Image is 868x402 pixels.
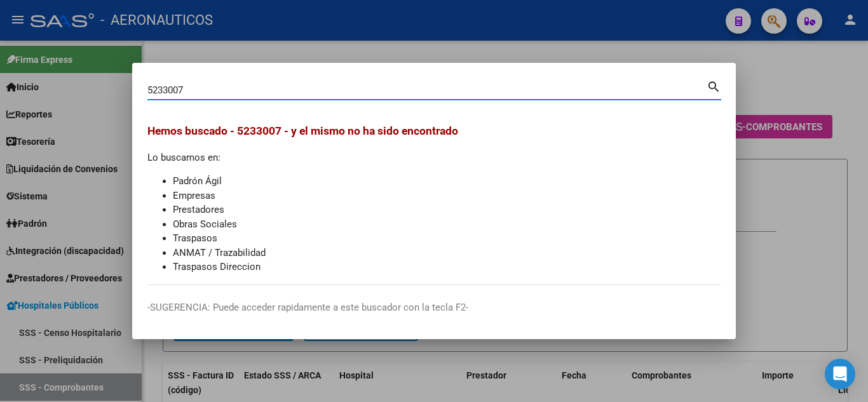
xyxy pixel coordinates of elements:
[173,246,721,260] li: ANMAT / Trazabilidad
[173,260,721,274] li: Traspasos Direccion
[147,124,458,137] span: Hemos buscado - 5233007 - y el mismo no ha sido encontrado
[173,217,721,232] li: Obras Sociales
[173,203,721,217] li: Prestadores
[173,189,721,203] li: Empresas
[147,123,721,274] div: Lo buscamos en:
[173,174,721,189] li: Padrón Ágil
[707,78,721,93] mat-icon: search
[173,231,721,246] li: Traspasos
[147,300,721,315] p: -SUGERENCIA: Puede acceder rapidamente a este buscador con la tecla F2-
[825,359,855,389] div: Open Intercom Messenger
